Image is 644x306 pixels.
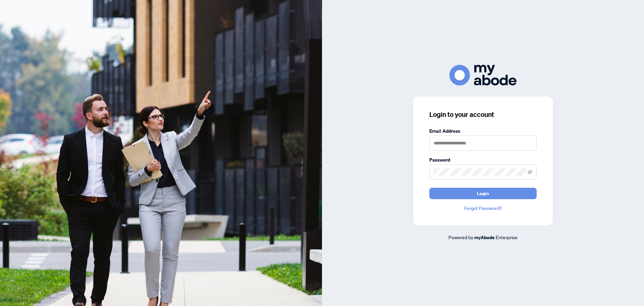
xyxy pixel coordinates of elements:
[474,234,495,241] a: myAbode
[528,170,532,174] span: eye-invisible
[496,234,518,240] span: Enterprise
[449,65,517,85] img: ma-logo
[477,188,489,199] span: Login
[429,156,537,164] label: Password
[429,127,537,135] label: Email Address
[448,234,473,240] span: Powered by
[429,205,537,212] a: Forgot Password?
[429,188,537,199] button: Login
[429,110,537,119] h3: Login to your account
